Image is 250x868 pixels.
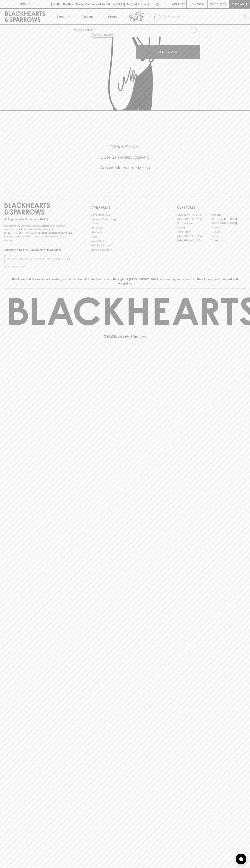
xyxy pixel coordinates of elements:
[210,2,218,6] p: $0.00
[7,256,55,262] input: e.g. jane@blackheartsandsparrows.com.au
[108,14,117,19] p: Stores
[91,205,159,210] p: OTHER AREAS
[239,857,243,861] img: bubble-icon
[177,230,211,234] a: Fitzroy North
[100,9,125,24] a: Stores
[177,225,211,230] a: Elwood
[211,238,246,243] a: Thornbury
[91,226,159,230] a: Contact Us
[71,37,200,110] img: Womens Work Beetroot Relish 115g
[91,248,159,252] a: Terms & Conditions
[75,9,100,24] a: Tastings
[195,2,204,6] p: Login
[82,14,93,19] p: Tastings
[39,231,72,234] strong: Liquor License #32064953
[4,165,246,171] h5: Across Melbourne Metro
[7,277,243,286] p: Blackhearts & Sparrows acknowledges the traditional Custodians of land throughout [GEOGRAPHIC_DAT...
[91,213,159,217] a: Bottle Drop FAQ's
[4,154,246,160] h5: Uber Same-Day Delivery
[85,28,93,31] a: SHOP
[158,50,177,54] p: ADD TO CART
[211,217,246,221] a: [GEOGRAPHIC_DATA]
[91,217,159,221] a: Business & Bulk Gifting
[172,2,185,6] p: Wishlist
[177,221,211,225] a: Brunswick West
[74,28,83,31] a: HOME
[91,221,159,226] a: Careers
[177,213,211,217] a: [GEOGRAPHIC_DATA]
[4,144,246,150] h5: Click & Collect
[56,257,71,261] p: SUBSCRIBE
[91,239,159,243] a: Privacy Policy
[4,248,73,252] p: Subscribe to The Blackhearts Newsletter
[91,33,114,38] button: Add to wishlist
[177,238,211,243] a: [GEOGRAPHIC_DATA]
[231,2,247,6] p: Checkout
[177,217,211,221] a: [GEOGRAPHIC_DATA]
[4,218,73,221] p: Sibling owned and run since [DATE]
[4,265,73,268] p: We will never spam you
[177,234,211,238] a: [GEOGRAPHIC_DATA]
[91,230,159,235] a: Gift Cards
[56,14,64,19] p: Shop
[91,235,159,239] a: FAQ's
[50,9,75,24] button: Shop
[163,14,243,20] input: Try "Pinot noir"
[4,130,246,189] div: Call to action block
[19,2,31,6] p: FIND US
[211,225,246,230] a: Fitzroy
[224,3,226,5] p: 0
[177,205,246,210] p: OUR STORES
[211,221,246,225] a: [GEOGRAPHIC_DATA]
[55,255,73,263] button: SUBSCRIBE
[211,213,246,217] a: Braddon
[4,224,73,242] p: It is against the law to sell or supply alcohol to, or to obtain alcohol on behalf of a person un...
[188,26,198,35] button: Add to wishlist
[211,230,246,234] a: Geelong
[91,243,159,248] a: Shipping Information
[136,45,200,59] button: ADD TO CART
[211,234,246,238] a: Prahran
